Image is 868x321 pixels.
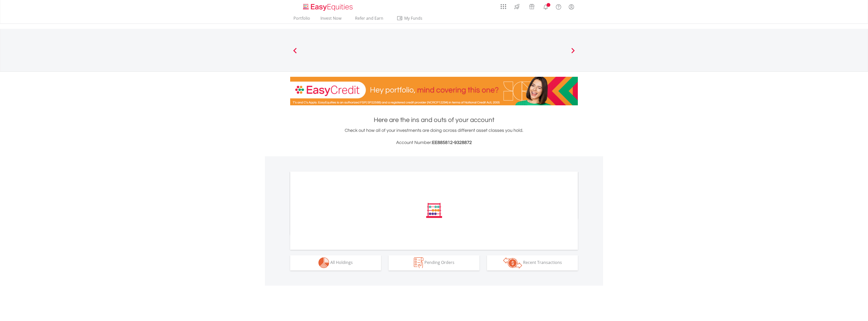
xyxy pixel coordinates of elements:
[397,15,430,21] span: My Funds
[290,139,578,146] h3: Account Number:
[565,1,578,12] a: My Profile
[350,16,388,23] a: Refer and Earn
[414,257,423,268] img: pending_instructions-wht.png
[503,257,522,268] img: transactions-zar-wht.png
[301,1,355,11] a: Home page
[290,115,578,125] h1: Here are the ins and outs of your account
[302,3,355,11] img: EasyEquities_Logo.png
[487,255,578,270] button: Recent Transactions
[290,255,381,270] button: All Holdings
[552,1,565,11] a: FAQ's and Support
[389,255,479,270] button: Pending Orders
[523,260,562,265] span: Recent Transactions
[528,3,536,11] img: vouchers-v2.svg
[497,1,509,9] a: AppsGrid
[539,1,552,11] a: Notifications
[432,140,472,145] span: EE885812-9328872
[330,260,353,265] span: All Holdings
[318,257,329,268] img: holdings-wht.png
[524,1,539,11] a: Vouchers
[424,260,454,265] span: Pending Orders
[291,16,312,23] a: Portfolio
[501,4,506,9] img: grid-menu-icon.svg
[290,77,578,105] img: EasyCredit Promotion Banner
[290,127,578,146] div: Check out how all of your investments are doing across different asset classes you hold.
[318,16,343,23] a: Invest Now
[355,15,383,21] span: Refer and Earn
[513,3,521,11] img: thrive-v2.svg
